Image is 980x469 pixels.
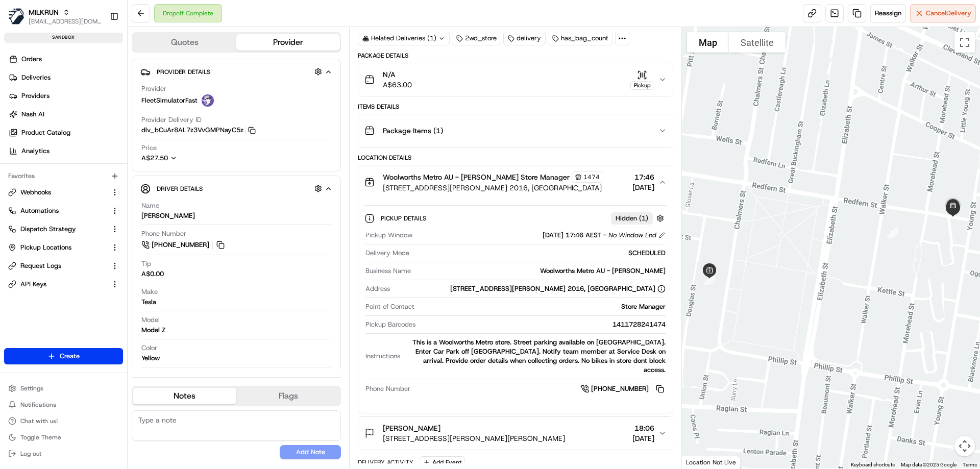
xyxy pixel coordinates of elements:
div: This is a Woolworths Metro store. Street parking available on [GEOGRAPHIC_DATA]. Enter Car Park o... [404,338,665,375]
button: Map camera controls [954,436,975,456]
div: Pickup [630,81,654,90]
button: Create [4,348,123,364]
img: FleetSimulator.png [202,94,214,107]
span: A$27.50 [141,154,168,162]
button: Toggle fullscreen view [954,32,975,53]
a: [PHONE_NUMBER] [141,239,226,251]
span: Make [141,287,158,297]
button: Automations [4,203,123,219]
span: API Documentation [96,228,164,238]
span: - [603,231,606,240]
button: Reassign [870,4,906,22]
a: Nash AI [4,106,127,122]
a: Automations [8,206,107,215]
span: [DATE] [90,186,111,194]
span: Phone Number [365,384,410,393]
img: 1736555255976-a54dd68f-1ca7-489b-9aae-adbdc363a1c4 [10,97,29,116]
button: Pickup [630,70,654,90]
span: Pylon [102,253,124,261]
span: Model [141,315,160,325]
button: A$27.50 [141,154,231,163]
a: Webhooks [8,188,107,197]
span: Instructions [365,352,400,361]
span: Tip [141,259,151,268]
button: Provider Details [140,63,332,80]
button: MILKRUNMILKRUN[EMAIL_ADDRESS][DOMAIN_NAME] [4,4,106,29]
span: Color [141,343,157,353]
img: Nash [10,10,31,31]
div: 1411728241474 [420,320,665,329]
span: [PHONE_NUMBER] [591,384,649,393]
div: Woolworths Metro AU - [PERSON_NAME] [415,266,665,276]
a: API Keys [8,280,107,289]
span: [DATE] [632,433,654,443]
a: Orders [4,51,127,67]
span: Address [365,284,390,293]
span: 17:46 [632,172,654,182]
button: Settings [4,381,123,396]
button: Notes [133,388,236,404]
button: [PERSON_NAME][STREET_ADDRESS][PERSON_NAME][PERSON_NAME]18:06[DATE] [358,417,672,450]
button: Show satellite imagery [729,32,786,53]
span: Reassign [875,9,901,18]
span: Name [141,201,159,210]
button: Notifications [4,398,123,412]
span: Providers [21,91,50,101]
button: Toggle Theme [4,430,123,445]
span: Chat with us! [20,417,58,425]
button: Driver Details [140,180,332,197]
div: sandbox [4,33,123,43]
button: Woolworths Metro AU - [PERSON_NAME] Store Manager1474[STREET_ADDRESS][PERSON_NAME] 2016, [GEOGRAP... [358,165,672,199]
span: Business Name [365,266,411,276]
div: Past conversations [10,133,68,141]
div: Start new chat [46,97,167,108]
button: Show street map [687,32,729,53]
span: Price [141,143,157,153]
span: Provider Delivery ID [141,115,202,125]
span: Dispatch Strategy [20,225,76,234]
span: Pickup Details [381,214,428,223]
div: 2wd_store [452,31,501,45]
a: Powered byPylon [72,253,124,261]
span: Cancel Delivery [926,9,971,18]
input: Clear [27,66,168,77]
span: Settings [20,384,43,392]
span: Notifications [20,401,56,409]
button: See all [158,131,186,143]
img: MILKRUN [8,8,24,24]
span: Webhooks [20,188,51,197]
button: Start new chat [174,101,186,113]
div: Woolworths Metro AU - [PERSON_NAME] Store Manager1474[STREET_ADDRESS][PERSON_NAME] 2016, [GEOGRAP... [358,199,672,413]
span: Request Logs [20,261,61,270]
span: Package Items ( 1 ) [383,126,443,136]
a: Analytics [4,143,127,159]
span: • [85,158,88,166]
span: [DATE] [90,158,111,166]
img: Google [684,455,718,468]
a: 📗Knowledge Base [6,224,82,242]
button: Request Logs [4,258,123,274]
div: Favorites [4,168,123,184]
span: Point of Contact [365,302,414,311]
span: API Keys [20,280,46,289]
button: [EMAIL_ADDRESS][DOMAIN_NAME] [29,17,102,26]
a: Request Logs [8,261,107,270]
button: Pickup Locations [4,239,123,256]
button: dlv_bCuAr8AL7z3VvGMPNayC5z [141,126,256,135]
span: A$63.00 [383,80,412,90]
div: A$0.00 [141,269,164,279]
div: delivery [503,31,546,45]
span: [PHONE_NUMBER] [152,240,209,250]
div: 💻 [86,229,94,237]
span: 1474 [583,173,600,181]
img: Asif Zaman Khan [10,149,27,165]
span: Pickup Barcodes [365,320,415,329]
button: N/AA$63.00Pickup [358,63,672,96]
button: Dispatch Strategy [4,221,123,237]
span: Automations [20,206,59,215]
span: Orders [21,55,42,64]
img: 9188753566659_6852d8bf1fb38e338040_72.png [21,97,40,116]
button: Quotes [133,34,236,51]
a: 💻API Documentation [82,224,168,242]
